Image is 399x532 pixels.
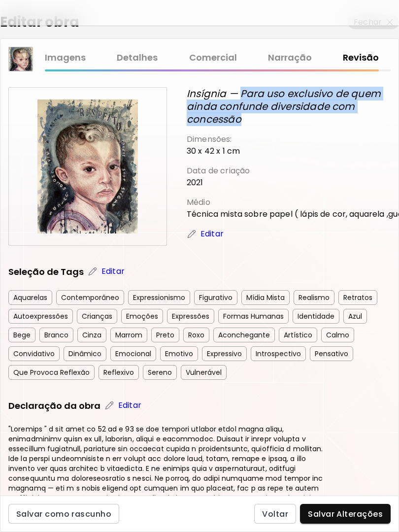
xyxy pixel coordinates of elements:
[338,290,377,305] div: Retratos
[200,228,224,240] p: Editar
[118,399,141,411] p: Editar
[8,290,52,305] div: Aquarelas
[88,266,117,277] a: Editar
[308,509,383,519] span: Salvar Alterações
[187,133,392,145] p: Dimensões:
[9,47,33,71] img: thumbnail
[121,309,163,324] div: Emoções
[262,509,288,519] span: Voltar
[8,365,95,380] div: Que Provoca Reflexão
[321,328,354,342] div: Calmo
[167,309,214,324] div: Expressões
[294,290,334,305] div: Realismo
[104,399,134,411] a: Editar
[181,365,227,380] div: Vulnerável
[143,365,177,380] div: Sereno
[8,328,35,342] div: Bege
[194,290,237,305] div: Figurativo
[77,328,106,342] div: Cinza
[104,400,114,410] img: edit
[8,309,73,324] div: Autoexpressões
[16,509,111,519] span: Salvar como rascunho
[45,51,86,65] a: Imagens
[189,51,237,65] a: Comercial
[310,346,353,361] div: Pensativo
[64,346,106,361] div: Dinâmico
[293,309,339,324] div: Identidade
[187,229,197,239] img: edit
[8,346,60,361] div: Convidativo
[101,266,125,277] p: Editar
[187,145,392,157] p: 30 x 42 x 1 cm
[151,328,179,342] div: Preto
[187,165,392,177] p: Data de criação
[279,328,317,342] div: Artístico
[300,504,391,524] button: Salvar Alterações
[88,266,98,276] img: edit
[99,365,139,380] div: Reflexivo
[241,290,290,305] div: Mídia Mista
[77,309,117,324] div: Crianças
[187,208,392,220] p: Técnica mista sobre papel ( lápis de cor, aquarela ,guache e marcadores)
[202,346,247,361] div: Expressivo
[110,346,156,361] div: Emocional
[8,504,119,524] button: Salvar como rascunho
[251,346,306,361] div: Introspectivo
[183,328,209,342] div: Roxo
[268,51,312,65] a: Narração
[128,290,190,305] div: Expressionismo
[39,328,73,342] div: Branco
[8,266,84,278] h5: Seleção de Tags
[218,309,289,324] div: Formas Humanas
[187,197,392,208] p: Médio
[8,399,100,412] h5: Declaração da obra
[110,328,147,342] div: Marrom
[343,309,367,324] div: Azul
[213,328,275,342] div: Aconchegante
[187,177,392,189] p: 2021
[254,504,296,524] button: Voltar
[56,290,124,305] div: Contemporâneo
[117,51,158,65] a: Detalhes
[160,346,198,361] div: Emotivo
[187,228,216,240] a: Editar
[187,87,381,126] i: Insígnia — Para uso exclusivo de quem ainda confunde diversidade com concessão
